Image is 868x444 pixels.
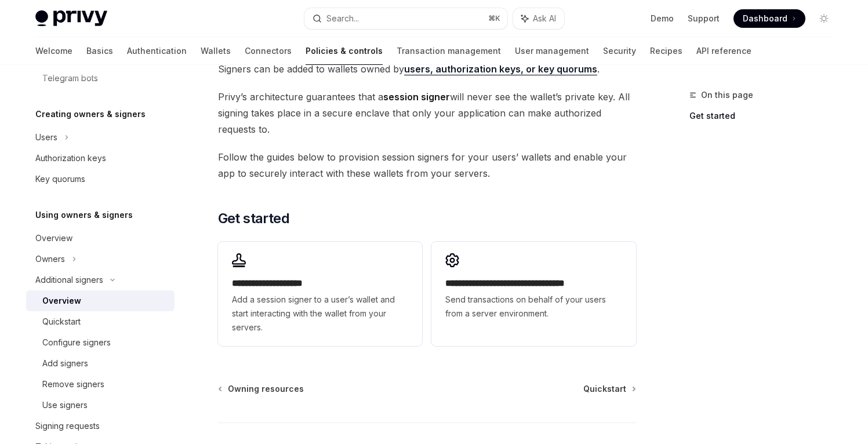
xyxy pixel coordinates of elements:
[218,209,289,228] span: Get started
[743,13,787,24] span: Dashboard
[42,336,111,350] div: Configure signers
[26,416,175,436] a: Signing requests
[35,10,107,27] img: light logo
[26,169,175,190] a: Key quorums
[404,63,597,75] a: users, authorization keys, or key quorums
[26,228,175,249] a: Overview
[26,374,175,395] a: Remove signers
[583,383,626,395] span: Quickstart
[26,148,175,169] a: Authorization keys
[35,273,103,287] div: Additional signers
[26,332,175,353] a: Configure signers
[35,419,100,433] div: Signing requests
[228,383,304,395] span: Owning resources
[815,9,833,28] button: Toggle dark mode
[218,149,636,181] span: Follow the guides below to provision session signers for your users’ wallets and enable your app ...
[701,88,753,102] span: On this page
[218,89,636,137] span: Privy’s architecture guarantees that a will never see the wallet’s private key. All signing takes...
[26,395,175,416] a: Use signers
[26,353,175,374] a: Add signers
[35,37,72,65] a: Welcome
[513,8,564,29] button: Ask AI
[218,61,636,77] span: Signers can be added to wallets owned by .
[219,383,304,395] a: Owning resources
[42,377,104,391] div: Remove signers
[218,242,422,346] a: **** **** **** *****Add a session signer to a user’s wallet and start interacting with the wallet...
[26,290,175,311] a: Overview
[383,91,450,103] strong: session signer
[127,37,187,65] a: Authentication
[35,231,72,245] div: Overview
[515,37,589,65] a: User management
[603,37,636,65] a: Security
[733,9,805,28] a: Dashboard
[688,13,720,24] a: Support
[86,37,113,65] a: Basics
[488,14,500,23] span: ⌘ K
[42,315,81,329] div: Quickstart
[35,252,65,266] div: Owners
[35,130,57,144] div: Users
[650,37,682,65] a: Recipes
[232,293,408,334] span: Add a session signer to a user’s wallet and start interacting with the wallet from your servers.
[42,356,88,370] div: Add signers
[445,293,622,321] span: Send transactions on behalf of your users from a server environment.
[245,37,292,65] a: Connectors
[306,37,383,65] a: Policies & controls
[42,398,88,412] div: Use signers
[326,12,359,26] div: Search...
[304,8,507,29] button: Search...⌘K
[583,383,635,395] a: Quickstart
[35,208,133,222] h5: Using owners & signers
[201,37,231,65] a: Wallets
[651,13,674,24] a: Demo
[35,172,85,186] div: Key quorums
[35,107,146,121] h5: Creating owners & signers
[42,294,81,308] div: Overview
[696,37,751,65] a: API reference
[533,13,556,24] span: Ask AI
[26,311,175,332] a: Quickstart
[35,151,106,165] div: Authorization keys
[689,107,842,125] a: Get started
[397,37,501,65] a: Transaction management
